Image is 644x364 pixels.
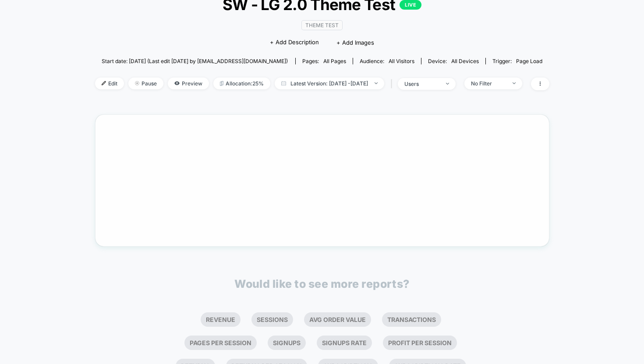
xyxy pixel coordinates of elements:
[281,81,286,85] img: calendar
[389,58,414,64] span: All Visitors
[301,20,343,30] span: Theme Test
[382,312,441,327] li: Transactions
[383,336,457,350] li: Profit Per Session
[234,277,410,290] p: Would like to see more reports?
[135,81,139,85] img: end
[102,81,106,85] img: edit
[404,81,439,87] div: users
[389,78,398,90] span: |
[302,58,346,64] div: Pages:
[201,312,241,327] li: Revenue
[360,58,414,64] div: Audience:
[516,58,542,64] span: Page Load
[95,78,124,89] span: Edit
[184,336,257,350] li: Pages Per Session
[275,78,384,89] span: Latest Version: [DATE] - [DATE]
[446,83,449,85] img: end
[451,58,479,64] span: all devices
[102,58,288,64] span: Start date: [DATE] (Last edit [DATE] by [EMAIL_ADDRESS][DOMAIN_NAME])
[213,78,270,89] span: Allocation: 25%
[128,78,163,89] span: Pause
[492,58,542,64] div: Trigger:
[270,38,319,47] span: + Add Description
[317,336,372,350] li: Signups Rate
[323,58,346,64] span: all pages
[268,336,306,350] li: Signups
[375,82,378,84] img: end
[336,39,374,46] span: + Add Images
[513,82,516,84] img: end
[168,78,209,89] span: Preview
[251,312,293,327] li: Sessions
[220,81,223,86] img: rebalance
[471,80,506,87] div: No Filter
[304,312,371,327] li: Avg Order Value
[421,58,485,64] span: Device:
